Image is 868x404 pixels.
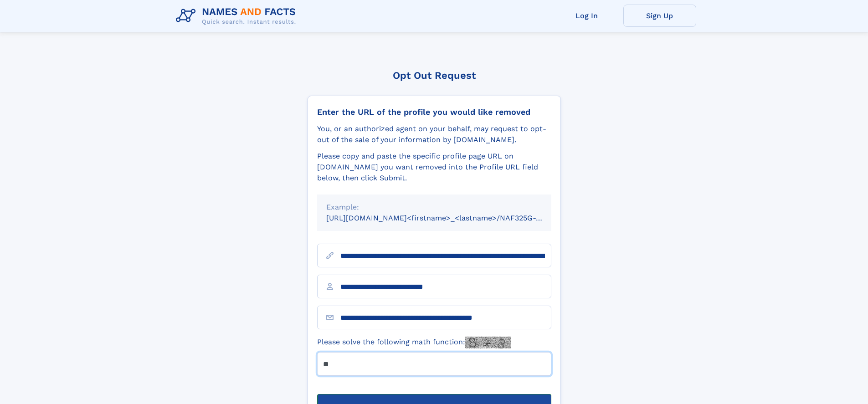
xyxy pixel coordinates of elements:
small: [URL][DOMAIN_NAME]<firstname>_<lastname>/NAF325G-xxxxxxxx [326,214,569,222]
div: Enter the URL of the profile you would like removed [317,107,551,117]
div: Opt Out Request [308,70,561,81]
div: Please copy and paste the specific profile page URL on [DOMAIN_NAME] you want removed into the Pr... [317,151,551,184]
div: Example: [326,202,542,213]
a: Log In [550,5,623,27]
label: Please solve the following math function: [317,337,511,348]
div: You, or an authorized agent on your behalf, may request to opt-out of the sale of your informatio... [317,123,551,145]
a: Sign Up [623,5,696,27]
img: Logo Names and Facts [172,4,303,28]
